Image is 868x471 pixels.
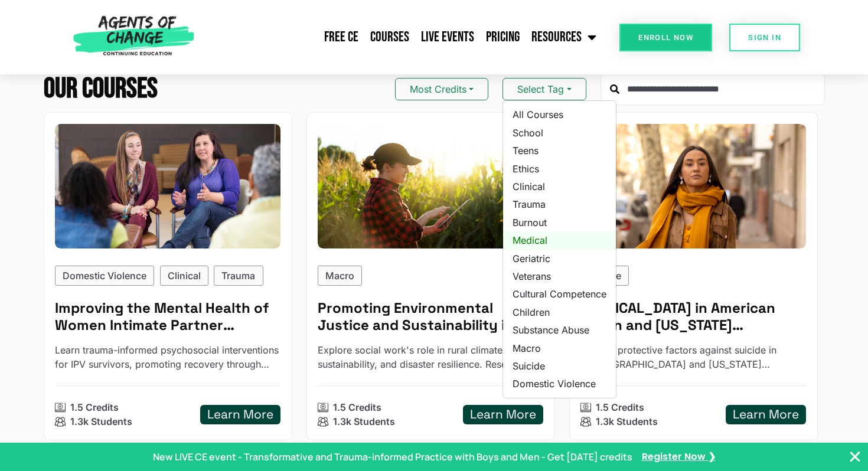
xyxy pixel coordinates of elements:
[580,300,806,334] h5: Attempted Suicide in American Indian and Alaska Native Populations - Reading Based
[503,142,616,159] a: Teens
[503,231,616,249] a: Medical
[207,407,273,422] h5: Learn More
[503,267,616,285] a: Veterans
[580,124,806,248] img: Attempted Suicide in American Indian and Alaska Native Populations (1.5 General CE Credit) - Read...
[55,343,280,371] p: Learn trauma-informed psychosocial interventions for IPV survivors, promoting recovery through ho...
[44,112,292,440] a: Improving the Mental Health of Women Intimate Partner Violence Survivors (1.5 General CE Credit) ...
[569,112,818,440] a: Attempted Suicide in American Indian and Alaska Native Populations (1.5 General CE Credit) - Read...
[526,22,602,52] a: Resources
[503,214,616,231] a: Burnout
[503,160,616,178] a: Ethics
[44,75,158,103] h2: Our Courses
[415,22,480,52] a: Live Events
[503,250,616,267] a: Geriatric
[318,124,543,248] img: Promoting Environmental Justice and Sustainability in Social Work Practice in Rural Community (1....
[470,407,536,422] h5: Learn More
[63,269,146,283] p: Domestic Violence
[729,24,800,51] a: SIGN IN
[333,414,395,429] p: 1.3k Students
[503,321,616,339] a: Substance Abuse
[153,450,632,464] p: New LIVE CE event - Transformative and Trauma-informed Practice with Boys and Men - Get [DATE] cr...
[503,195,616,213] a: Trauma
[596,414,658,429] p: 1.3k Students
[306,112,555,440] a: Promoting Environmental Justice and Sustainability in Social Work Practice in Rural Community (1....
[503,303,616,321] a: Children
[503,124,616,142] a: School
[503,106,616,123] a: All Courses
[580,343,806,371] p: Explore protective factors against suicide in American Indian and Alaska Native populations. Rese...
[503,357,616,375] a: Suicide
[318,343,543,371] p: Explore social work's role in rural climate justice, sustainability, and disaster resilience. Res...
[503,285,616,303] a: Cultural Competence
[642,450,716,463] a: Register Now ❯
[748,34,781,41] span: SIGN IN
[168,269,201,283] p: Clinical
[55,300,280,334] h5: Improving the Mental Health of Women Intimate Partner Violence Survivors - Reading Based
[200,22,602,52] nav: Menu
[733,407,799,422] h5: Learn More
[70,414,132,429] p: 1.3k Students
[480,22,526,52] a: Pricing
[364,22,415,52] a: Courses
[325,269,354,283] p: Macro
[503,178,616,195] a: Clinical
[848,450,862,464] button: Close Banner
[221,269,255,283] p: Trauma
[318,300,543,334] h5: Promoting Environmental Justice and Sustainability in Social Work Practice in Rural Community - R...
[70,400,119,414] p: 1.5 Credits
[619,24,712,51] a: Enroll Now
[638,34,693,41] span: Enroll Now
[395,78,488,100] button: Most Credits
[318,22,364,52] a: Free CE
[55,124,280,248] img: Improving the Mental Health of Women Intimate Partner Violence Survivors (1.5 General CE Credit) ...
[503,339,616,357] a: Macro
[503,375,616,392] a: Domestic Violence
[502,78,586,100] button: Select Tag
[333,400,381,414] p: 1.5 Credits
[596,400,644,414] p: 1.5 Credits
